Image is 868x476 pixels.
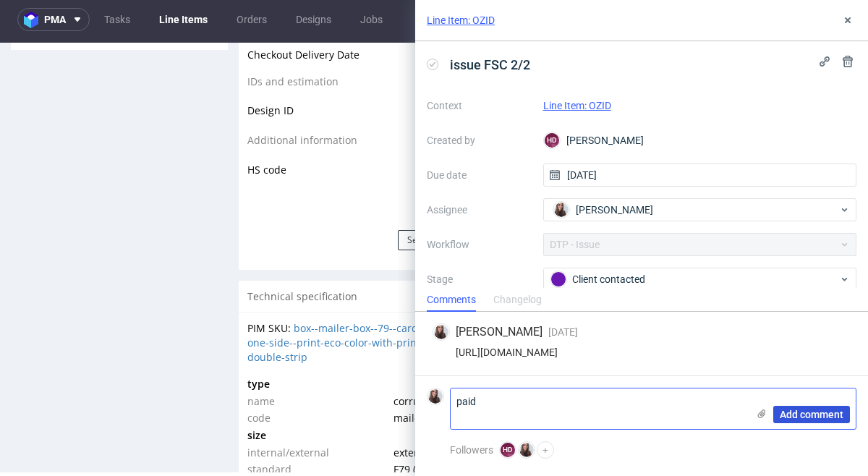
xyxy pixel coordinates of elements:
img: Sandra Beśka [428,389,443,404]
div: Comments [427,289,476,312]
span: mailer box fefco 427 [393,368,492,382]
div: [DATE] [790,232,846,250]
span: pma [44,14,66,25]
span: Tasks [563,200,590,215]
img: Sandra Beśka [830,234,844,248]
a: Line Item: OZID [427,13,495,27]
button: Save [455,158,533,179]
td: Checkout Delivery Date [247,4,495,30]
div: Client contacted [590,228,652,239]
button: Send Production Dates Email [398,187,533,208]
div: Changelog [493,289,542,312]
img: Sandra Beśka [554,203,569,217]
a: Line Items [150,8,216,31]
a: Jobs [352,8,391,31]
td: type [247,333,390,350]
span: [PERSON_NAME] [576,203,653,217]
div: PIM SKU: [247,279,533,321]
label: Workflow [427,236,532,253]
td: name [247,350,390,367]
a: Designs [287,8,340,31]
label: Stage [427,271,532,288]
div: [URL][DOMAIN_NAME] [433,347,851,358]
td: HS code [247,116,495,139]
button: Add comment [773,406,850,423]
span: [DATE] [548,326,578,338]
td: Additional information [247,89,495,116]
span: Followers [450,444,493,456]
span: [DATE] [509,5,542,19]
a: Orders [228,8,276,31]
a: View all [818,202,848,214]
img: Sandra Beśka [434,325,448,339]
a: Edit specification [451,247,533,261]
td: code [247,367,390,384]
img: logo [24,12,44,28]
button: pma [17,8,90,31]
input: Type to create new task [566,267,846,290]
span: corrugated [393,352,447,365]
span: F79 (364x314x125) mm [393,420,500,433]
a: OZID [644,143,662,153]
p: Comment to [589,137,671,158]
span: issue FSC 2/2 [444,53,536,77]
div: Client contacted [550,271,838,287]
div: Technical specification [239,238,542,270]
a: Tasks [95,8,139,31]
label: Due date [427,166,532,184]
span: external [393,403,433,417]
button: Send [809,137,848,158]
button: + [537,441,554,459]
div: [PERSON_NAME] [543,129,857,152]
figcaption: HD [501,443,515,457]
a: Line Item: OZID [543,100,611,111]
div: issue FSC 2/2 [589,224,653,258]
td: internal/external [247,401,390,419]
td: size [247,384,390,401]
a: box--mailer-box--79--cardboard-natural-white-one-side--print-eco-color-with-print-inside--foil-no... [247,279,520,320]
label: Context [427,97,532,114]
span: [PERSON_NAME] [456,324,542,340]
img: regular_mini_magick20250722-40-vufb1f.jpeg [563,137,580,155]
td: Design ID [247,56,495,89]
label: Assignee [427,201,532,218]
span: Add comment [780,409,843,420]
td: IDs and estimation [247,30,495,57]
figcaption: HD [545,133,559,148]
img: Sandra Beśka [519,443,534,457]
label: Created by [427,132,532,149]
td: standard [247,418,390,435]
textarea: paid [451,388,747,429]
